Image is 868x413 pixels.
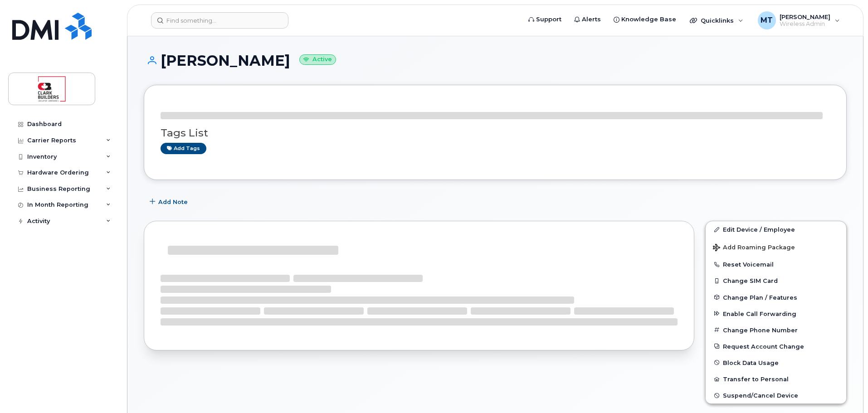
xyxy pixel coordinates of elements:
[706,322,846,338] button: Change Phone Number
[713,244,795,253] span: Add Roaming Package
[144,53,847,68] h1: [PERSON_NAME]
[161,127,830,139] h3: Tags List
[706,256,846,272] button: Reset Voicemail
[723,310,796,317] span: Enable Call Forwarding
[706,355,846,371] button: Block Data Usage
[161,143,206,154] a: Add tags
[706,289,846,306] button: Change Plan / Features
[723,294,797,301] span: Change Plan / Features
[299,54,336,65] small: Active
[706,338,846,355] button: Request Account Change
[144,194,195,210] button: Add Note
[706,221,846,238] a: Edit Device / Employee
[706,371,846,387] button: Transfer to Personal
[706,272,846,289] button: Change SIM Card
[706,238,846,256] button: Add Roaming Package
[158,198,188,206] span: Add Note
[706,306,846,322] button: Enable Call Forwarding
[723,392,798,399] span: Suspend/Cancel Device
[706,387,846,403] button: Suspend/Cancel Device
